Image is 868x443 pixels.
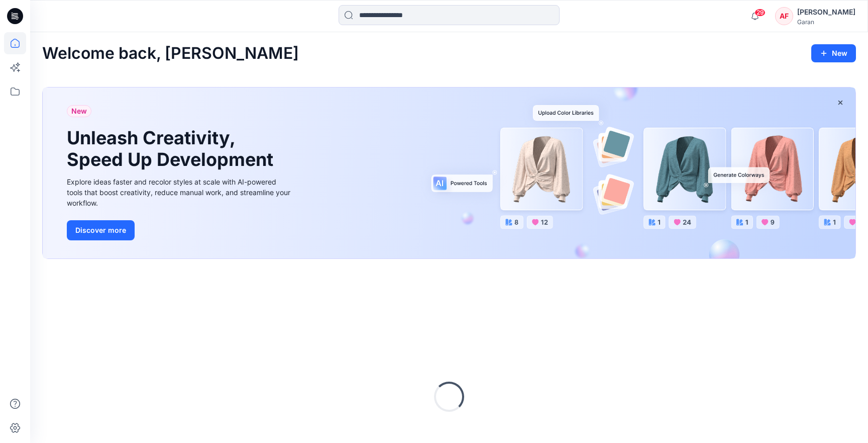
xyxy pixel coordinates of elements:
[67,220,293,240] a: Discover more
[797,6,855,18] div: [PERSON_NAME]
[71,105,87,117] span: New
[42,44,299,63] h2: Welcome back, [PERSON_NAME]
[775,7,793,25] div: AF
[67,220,135,240] button: Discover more
[754,9,766,17] span: 29
[67,127,278,170] h1: Unleash Creativity, Speed Up Development
[811,44,856,62] button: New
[797,18,855,26] div: Garan
[67,176,293,208] div: Explore ideas faster and recolor styles at scale with AI-powered tools that boost creativity, red...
